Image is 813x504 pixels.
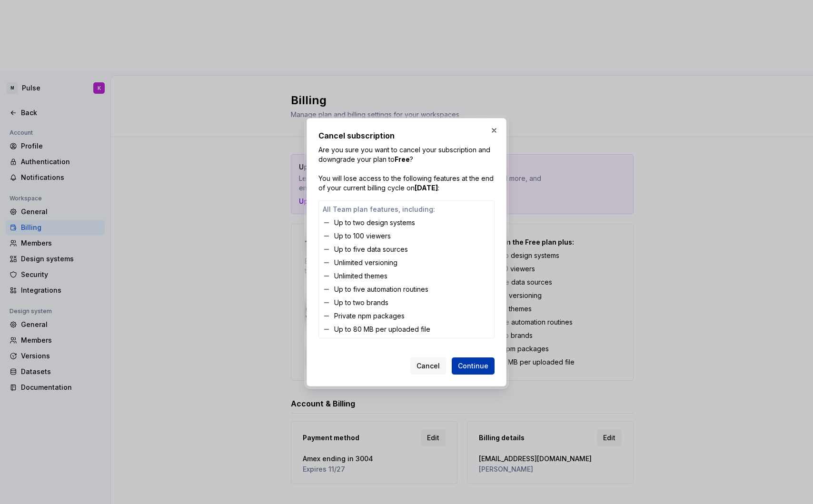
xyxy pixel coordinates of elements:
strong: [DATE] [415,184,438,192]
p: Private npm packages [334,311,405,321]
p: Up to five data sources [334,245,408,254]
p: Unlimited versioning [334,258,397,267]
p: Up to five automation routines [334,285,428,294]
p: Up to 100 viewers [334,231,391,241]
strong: Free [395,155,410,163]
button: Continue [452,357,495,375]
p: Are you sure you want to cancel your subscription and downgrade your plan to ? You will lose acce... [318,145,495,193]
span: Continue [458,361,488,371]
p: Up to 80 MB per uploaded file [334,325,430,334]
h2: Cancel subscription [318,130,495,141]
span: Cancel [416,361,440,371]
p: Unlimited themes [334,271,387,281]
button: Cancel [410,357,446,375]
p: Up to two brands [334,298,388,307]
p: All Team plan features, including: [323,205,490,214]
p: Up to two design systems [334,218,415,227]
